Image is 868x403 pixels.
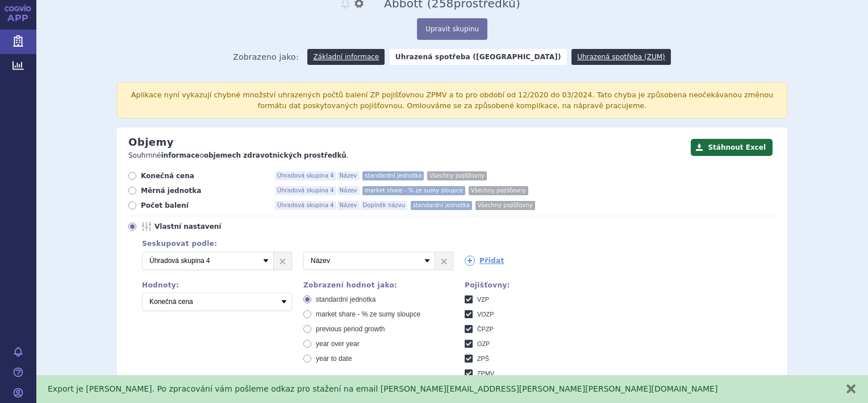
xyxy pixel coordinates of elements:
span: market share - % ze sumy sloupce [362,186,465,195]
span: Všechny pojišťovny [427,171,487,180]
span: Úhradová skupina 4 [275,186,336,195]
span: standardní jednotka [411,201,472,210]
span: Název [337,186,360,195]
span: market share - % ze sumy sloupce [316,310,420,318]
span: Měrná jednotka [141,186,266,195]
a: × [435,252,453,269]
span: Vlastní nastavení [155,222,279,231]
button: Upravit skupinu [417,18,487,40]
span: standardní jednotka [316,295,375,303]
span: previous period growth [316,325,385,333]
button: zavřít [845,383,857,394]
span: Název [337,201,360,210]
abbr: VZP [477,296,489,303]
span: Zobrazeno jako: [233,49,299,65]
a: Uhrazená spotřeba (ZUM) [571,49,671,65]
span: year over year [316,340,360,348]
span: Doplněk názvu [361,201,407,210]
span: Všechny pojišťovny [475,201,535,210]
span: Počet balení [141,201,266,210]
div: Hodnoty: [142,281,292,289]
span: Konečná cena [141,171,266,180]
a: Přidat [465,256,504,266]
span: year to date [316,355,352,363]
span: Úhradová skupina 4 [275,201,336,210]
strong: Uhrazená spotřeba ([GEOGRAPHIC_DATA]) [390,49,567,65]
abbr: ČPZP [477,326,494,333]
div: 2 [131,252,776,270]
div: Zobrazení hodnot jako: [303,281,453,289]
span: Úhradová skupina 4 [275,171,336,180]
div: Pojišťovny: [465,281,615,289]
div: Aplikace nyní vykazují chybné množství uhrazených počtů balení ZP pojišťovnou ZPMV a to pro obdob... [117,82,787,118]
div: Seskupovat podle: [131,240,776,248]
abbr: VOZP [477,311,494,318]
strong: objemech zdravotnických prostředků [204,151,347,159]
strong: informace [161,151,200,159]
button: Stáhnout Excel [691,139,773,156]
a: × [274,252,291,269]
span: Název [337,171,360,180]
abbr: ZPŠ [477,355,489,363]
h2: Objemy [128,136,174,149]
a: Základní informace [307,49,385,65]
span: standardní jednotka [362,171,424,180]
abbr: ZPMV [477,370,494,377]
abbr: OZP [477,340,490,348]
div: Export je [PERSON_NAME]. Po zpracování vám pošleme odkaz pro stažení na email [PERSON_NAME][EMAIL... [48,383,834,395]
span: Všechny pojišťovny [469,186,528,195]
p: Souhrnné o . [128,151,685,161]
